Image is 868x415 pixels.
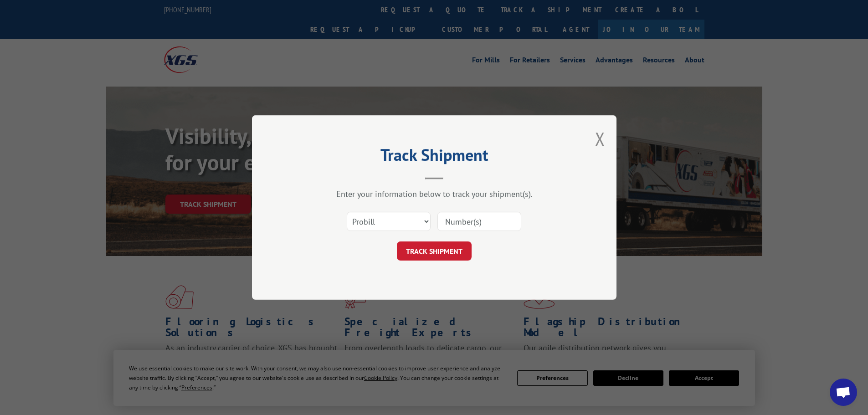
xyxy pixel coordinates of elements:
h2: Track Shipment [298,149,571,166]
button: TRACK SHIPMENT [397,241,472,261]
div: Enter your information below to track your shipment(s). [298,189,571,199]
div: Open chat [830,379,857,406]
button: Close modal [595,127,605,151]
input: Number(s) [437,212,521,231]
